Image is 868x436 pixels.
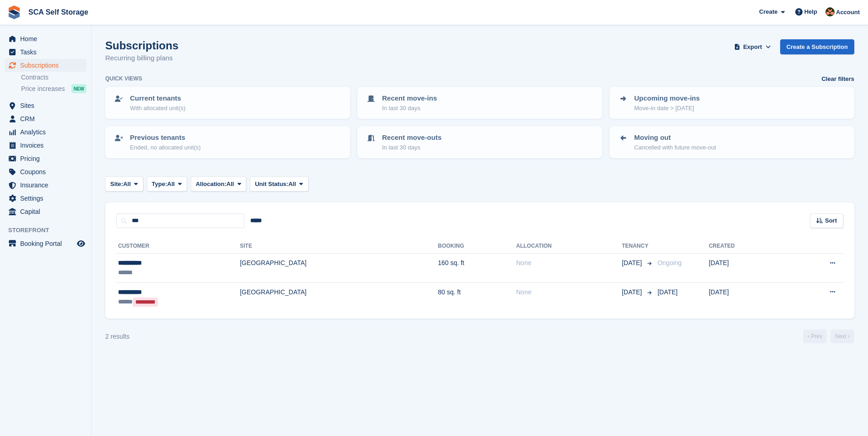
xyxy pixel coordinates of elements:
th: Booking [438,239,516,254]
button: Allocation: All [191,176,247,191]
p: In last 30 days [382,143,442,152]
a: Create a Subscription [780,39,854,54]
a: menu [5,165,86,178]
span: Price increases [21,85,65,93]
span: Insurance [20,179,75,191]
span: All [123,180,131,189]
div: None [516,258,622,268]
p: Recent move-ins [382,93,437,104]
span: Pricing [20,152,75,165]
th: Allocation [516,239,622,254]
a: menu [5,46,86,58]
th: Tenancy [622,239,654,254]
img: stora-icon-8386f47178a22dfd0bd8f6a31ec36ba5ce8667c1dd55bd0f319d3a0aa187defe.svg [7,5,21,19]
span: All [167,180,175,189]
p: Moving out [634,133,716,143]
a: menu [5,179,86,191]
span: Help [804,7,817,16]
a: Previous [803,330,827,343]
span: Settings [20,192,75,205]
a: Contracts [21,73,86,82]
p: Current tenants [130,93,185,104]
button: Type: All [147,176,187,191]
th: Customer [116,239,240,254]
a: menu [5,32,86,45]
p: With allocated unit(s) [130,104,185,113]
a: Preview store [75,238,86,249]
span: Storefront [8,226,91,235]
span: Booking Portal [20,237,75,250]
span: Tasks [20,46,75,58]
span: Site: [110,180,123,189]
th: Site [240,239,438,254]
div: 2 results [105,332,129,341]
td: [DATE] [709,282,787,311]
td: [DATE] [709,254,787,283]
span: Type: [152,180,167,189]
a: Price increases NEW [21,84,86,94]
p: Cancelled with future move-out [634,143,716,152]
nav: Page [801,330,856,343]
span: Ongoing [658,259,682,266]
span: Account [836,8,860,17]
a: menu [5,139,86,152]
span: Sort [825,216,837,225]
th: Created [709,239,787,254]
p: Recent move-outs [382,133,442,143]
span: Unit Status: [255,180,288,189]
span: Analytics [20,126,75,138]
span: Home [20,32,75,45]
span: [DATE] [622,287,644,297]
td: 160 sq. ft [438,254,516,283]
button: Export [733,39,773,54]
a: Previous tenants Ended, no allocated unit(s) [106,127,349,157]
span: Sites [20,99,75,112]
a: Recent move-ins In last 30 days [358,88,601,118]
td: [GEOGRAPHIC_DATA] [240,282,438,311]
p: Move-in date > [DATE] [634,104,700,113]
td: [GEOGRAPHIC_DATA] [240,254,438,283]
a: menu [5,59,86,72]
a: menu [5,126,86,138]
p: Recurring billing plans [105,53,178,64]
span: [DATE] [622,258,644,268]
span: All [288,180,296,189]
h6: Quick views [105,74,142,83]
a: Moving out Cancelled with future move-out [610,127,853,157]
a: menu [5,152,86,165]
span: Invoices [20,139,75,152]
a: menu [5,99,86,112]
a: Recent move-outs In last 30 days [358,127,601,157]
p: Ended, no allocated unit(s) [130,143,201,152]
a: Next [830,330,854,343]
a: Upcoming move-ins Move-in date > [DATE] [610,88,853,118]
span: [DATE] [658,288,678,296]
span: All [226,180,234,189]
a: menu [5,205,86,218]
span: Export [743,43,762,52]
button: Site: All [105,176,143,191]
span: Allocation: [196,180,226,189]
span: CRM [20,112,75,125]
a: Clear filters [821,74,854,84]
a: menu [5,112,86,125]
p: Previous tenants [130,133,201,143]
a: SCA Self Storage [25,5,92,20]
a: menu [5,192,86,205]
span: Subscriptions [20,59,75,72]
div: NEW [71,84,86,93]
img: Sarah Race [825,7,835,16]
span: Create [759,7,777,16]
a: Current tenants With allocated unit(s) [106,88,349,118]
p: Upcoming move-ins [634,93,700,104]
button: Unit Status: All [250,176,308,191]
div: None [516,287,622,297]
span: Coupons [20,165,75,178]
p: In last 30 days [382,104,437,113]
span: Capital [20,205,75,218]
a: menu [5,237,86,250]
h1: Subscriptions [105,39,178,52]
td: 80 sq. ft [438,282,516,311]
